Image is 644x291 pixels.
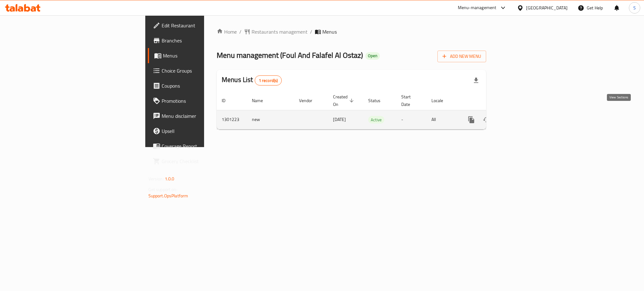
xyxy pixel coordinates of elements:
[162,22,248,29] span: Edit Restaurant
[437,51,486,62] button: Add New Menu
[333,93,356,108] span: Created On
[299,97,320,104] span: Vendor
[247,110,294,129] td: new
[365,53,380,58] span: Open
[431,97,451,104] span: Locale
[162,37,248,44] span: Branches
[368,116,384,124] div: Active
[162,97,248,105] span: Promotions
[148,108,253,124] a: Menu disclaimer
[162,142,248,150] span: Coverage Report
[148,175,164,183] span: Version:
[162,157,248,165] span: Grocery Checklist
[459,91,529,110] th: Actions
[469,73,484,88] div: Export file
[148,48,253,63] a: Menus
[368,116,384,124] span: Active
[396,110,426,129] td: -
[333,115,346,124] span: [DATE]
[162,127,248,135] span: Upsell
[162,67,248,74] span: Choice Groups
[322,28,337,36] span: Menus
[464,112,479,127] button: more
[222,97,234,104] span: ID
[255,78,282,84] span: 1 record(s)
[162,82,248,90] span: Coupons
[163,52,248,59] span: Menus
[526,4,568,11] div: [GEOGRAPHIC_DATA]
[244,28,308,36] a: Restaurants management
[148,18,253,33] a: Edit Restaurant
[252,97,271,104] span: Name
[148,63,253,78] a: Choice Groups
[458,4,497,12] div: Menu-management
[426,110,459,129] td: All
[165,175,175,183] span: 1.0.0
[252,28,308,36] span: Restaurants management
[162,112,248,120] span: Menu disclaimer
[217,91,529,129] table: enhanced table
[368,97,389,104] span: Status
[222,75,282,85] h2: Menus List
[217,48,363,62] span: Menu management ( Foul And Falafel Al Ostaz )
[148,124,253,139] a: Upsell
[633,4,636,11] span: S
[148,154,253,169] a: Grocery Checklist
[148,78,253,93] a: Coupons
[148,93,253,108] a: Promotions
[148,139,253,154] a: Coverage Report
[310,28,312,36] li: /
[148,33,253,48] a: Branches
[365,52,380,60] div: Open
[401,93,419,108] span: Start Date
[255,75,282,85] div: Total records count
[148,192,188,200] a: Support.OpsPlatform
[148,185,177,194] span: Get support on:
[217,28,486,36] nav: breadcrumb
[442,52,481,60] span: Add New Menu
